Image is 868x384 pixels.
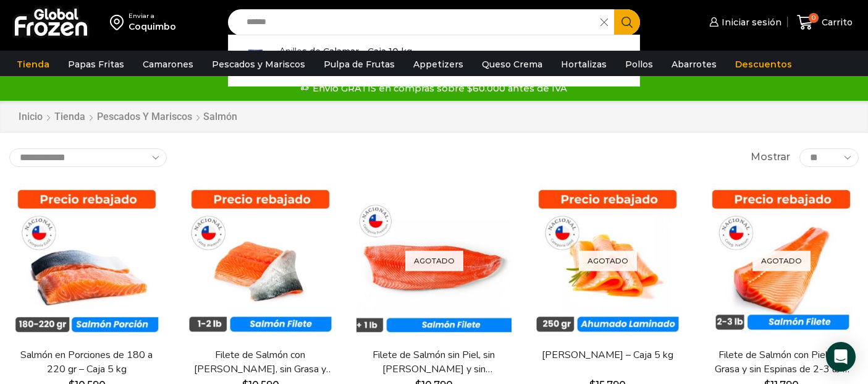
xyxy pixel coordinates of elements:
a: Papas Fritas [62,53,130,76]
a: Appetizers [407,53,470,76]
nav: Breadcrumb [18,110,237,124]
div: Open Intercom Messenger [826,342,856,372]
select: Pedido de la tienda [9,148,167,167]
div: Enviar a [129,12,176,20]
img: address-field-icon.svg [110,12,129,33]
a: Filete de Salmón con [PERSON_NAME], sin Grasa y sin Espinas 1-2 lb – Caja 10 Kg [191,348,331,377]
h1: Salmón [203,111,237,122]
a: Abarrotes [665,53,723,76]
strong: Anillo [279,46,302,58]
p: s de Calamar - Caja 10 kg [279,45,412,58]
p: Agotado [752,251,811,271]
span: Iniciar sesión [718,16,782,28]
span: 0 [809,13,819,23]
span: Mostrar [751,150,790,164]
a: Pescados y Mariscos [206,53,311,76]
a: Iniciar sesión [706,10,782,35]
a: [PERSON_NAME] – Caja 5 kg [538,348,678,362]
button: Search button [614,9,640,35]
a: Descuentos [729,53,798,76]
a: Hortalizas [555,53,613,76]
a: Salmón en Porciones de 180 a 220 gr – Caja 5 kg [17,348,157,377]
a: Queso Crema [476,53,549,76]
a: Pescados y Mariscos [96,110,193,124]
a: Pulpa de Frutas [318,53,401,76]
a: Tienda [11,53,56,76]
a: Pollos [619,53,659,76]
span: Carrito [819,16,853,28]
a: Tienda [54,110,86,124]
p: Agotado [579,251,637,271]
a: Inicio [18,110,43,124]
a: Camarones [137,53,200,76]
a: Anillos de Calamar - Caja 10 kg $5.460 [229,41,640,80]
p: Agotado [405,251,463,271]
div: Coquimbo [129,20,176,33]
a: Filete de Salmón con Piel, sin Grasa y sin Espinas de 2-3 lb – Premium – Caja 10 kg [712,348,851,377]
a: Filete de Salmón sin Piel, sin [PERSON_NAME] y sin [PERSON_NAME] – Caja 10 Kg [364,348,504,377]
a: 0 Carrito [794,8,856,37]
